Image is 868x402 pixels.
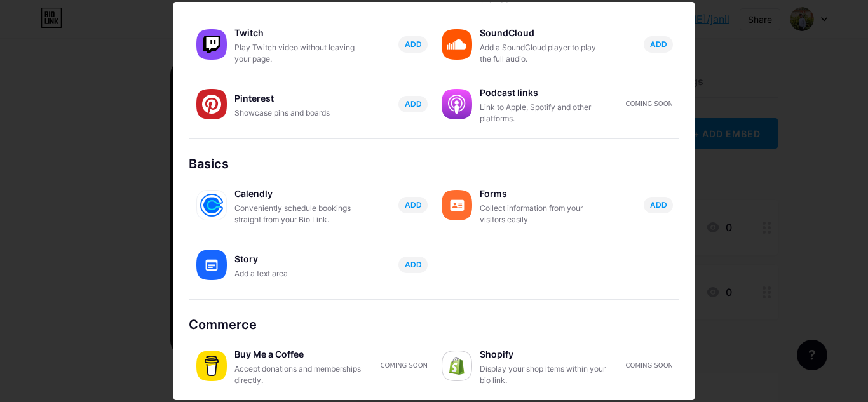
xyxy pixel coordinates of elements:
[480,203,607,225] div: Collect information from your visitors easily
[626,361,673,370] div: Coming soon
[480,102,607,124] div: Link to Apple, Spotify and other platforms.
[442,190,472,220] img: forms
[650,199,667,210] span: ADD
[480,345,607,363] div: Shopify
[405,98,422,109] span: ADD
[196,250,227,280] img: story
[234,345,362,363] div: Buy Me a Coffee
[626,99,673,109] div: Coming soon
[234,90,362,107] div: Pinterest
[480,84,607,102] div: Podcast links
[480,185,607,203] div: Forms
[405,259,422,270] span: ADD
[196,29,227,60] img: twitch
[398,96,428,112] button: ADD
[189,154,679,173] div: Basics
[234,268,362,279] div: Add a text area
[234,107,362,119] div: Showcase pins and boards
[398,36,428,53] button: ADD
[405,199,422,210] span: ADD
[189,315,679,334] div: Commerce
[442,351,472,381] img: shopify
[480,363,607,386] div: Display your shop items within your bio link.
[650,39,667,50] span: ADD
[196,89,227,119] img: pinterest
[381,361,428,370] div: Coming soon
[480,42,607,65] div: Add a SoundCloud player to play the full audio.
[234,363,362,386] div: Accept donations and memberships directly.
[480,24,607,42] div: SoundCloud
[234,203,362,225] div: Conveniently schedule bookings straight from your Bio Link.
[196,190,227,220] img: calendly
[644,36,673,53] button: ADD
[398,257,428,273] button: ADD
[442,29,472,60] img: soundcloud
[234,24,362,42] div: Twitch
[234,185,362,203] div: Calendly
[442,89,472,119] img: podcastlinks
[405,39,422,50] span: ADD
[644,197,673,213] button: ADD
[234,42,362,65] div: Play Twitch video without leaving your page.
[196,351,227,381] img: buymeacoffee
[398,197,428,213] button: ADD
[234,250,362,268] div: Story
